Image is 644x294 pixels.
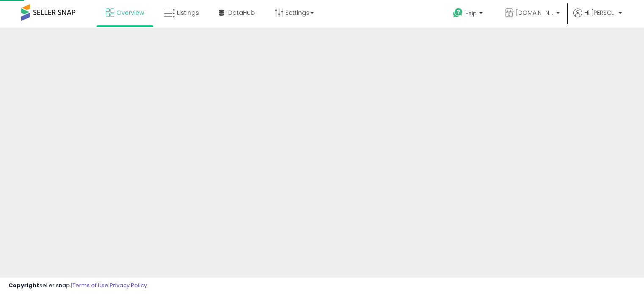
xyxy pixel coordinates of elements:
[8,281,39,289] strong: Copyright
[584,8,616,17] span: Hi [PERSON_NAME]
[446,1,491,27] a: Help
[8,282,147,290] div: seller snap | |
[72,281,108,289] a: Terms of Use
[573,8,622,27] a: Hi [PERSON_NAME]
[177,8,199,17] span: Listings
[110,281,147,289] a: Privacy Policy
[228,8,255,17] span: DataHub
[116,8,144,17] span: Overview
[516,8,554,17] span: [DOMAIN_NAME][URL]
[465,10,477,17] span: Help
[453,8,463,18] i: Get Help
